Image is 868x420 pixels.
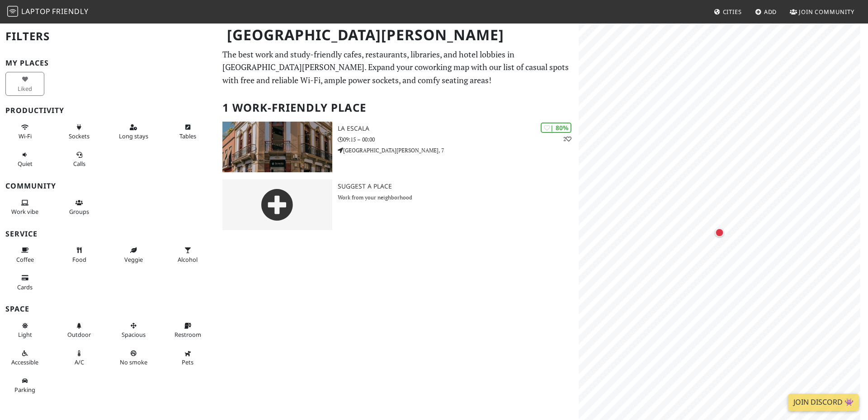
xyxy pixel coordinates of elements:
button: Long stays [114,120,153,144]
div: | 80% [541,123,571,133]
button: A/C [60,346,99,370]
span: Restroom [175,330,201,339]
span: Coffee [16,255,34,264]
span: Food [72,255,86,264]
span: Group tables [69,208,89,216]
p: 09:15 – 00:00 [338,135,579,144]
p: Work from your neighborhood [338,193,579,202]
h3: Space [5,305,212,313]
span: Spacious [122,330,146,339]
button: Veggie [114,243,153,267]
button: Alcohol [168,243,207,267]
span: Parking [14,386,35,394]
span: Join Community [799,8,854,16]
button: Coffee [5,243,44,267]
span: Video/audio calls [73,160,85,168]
a: Add [751,4,781,20]
span: Friendly [52,6,88,16]
p: [GEOGRAPHIC_DATA][PERSON_NAME], 7 [338,146,579,155]
span: Pet friendly [182,358,193,366]
button: Restroom [168,318,207,342]
img: gray-place-d2bdb4477600e061c01bd816cc0f2ef0cfcb1ca9e3ad78868dd16fb2af073a21.png [222,179,332,230]
span: Long stays [119,132,148,140]
h3: La Escala [338,125,579,132]
span: Natural light [18,330,32,339]
h3: Suggest a Place [338,183,579,190]
span: People working [11,208,38,216]
p: The best work and study-friendly cafes, restaurants, libraries, and hotel lobbies in [GEOGRAPHIC_... [222,48,573,87]
button: Spacious [114,318,153,342]
h2: 1 Work-Friendly Place [222,94,573,122]
h2: Filters [5,23,212,50]
button: Calls [60,147,99,171]
span: Smoke free [120,358,147,366]
button: Food [60,243,99,267]
span: Power sockets [69,132,90,140]
button: Sockets [60,120,99,144]
a: Cities [710,4,745,20]
span: Cities [723,8,742,16]
button: Parking [5,373,44,397]
div: Map marker [713,226,726,239]
h3: My Places [5,59,212,67]
button: Wi-Fi [5,120,44,144]
button: No smoke [114,346,153,370]
span: Laptop [21,6,51,16]
button: Light [5,318,44,342]
span: Add [764,8,777,16]
span: Outdoor area [67,330,91,339]
span: Credit cards [17,283,33,291]
button: Pets [168,346,207,370]
img: LaptopFriendly [7,6,18,17]
button: Tables [168,120,207,144]
h3: Community [5,182,212,190]
img: La Escala [222,122,332,172]
h3: Productivity [5,106,212,115]
span: Quiet [18,160,33,168]
a: La Escala | 80% 2 La Escala 09:15 – 00:00 [GEOGRAPHIC_DATA][PERSON_NAME], 7 [217,122,579,172]
h1: [GEOGRAPHIC_DATA][PERSON_NAME] [220,23,577,47]
a: Join Discord 👾 [788,394,859,411]
p: 2 [563,135,571,143]
span: Stable Wi-Fi [19,132,32,140]
h3: Service [5,230,212,238]
span: Veggie [124,255,143,264]
a: Suggest a Place Work from your neighborhood [217,179,579,230]
span: Alcohol [178,255,198,264]
button: Outdoor [60,318,99,342]
button: Quiet [5,147,44,171]
a: LaptopFriendly LaptopFriendly [7,4,89,20]
a: Join Community [786,4,858,20]
button: Accessible [5,346,44,370]
button: Work vibe [5,195,44,219]
span: Air conditioned [75,358,84,366]
span: Accessible [11,358,38,366]
button: Groups [60,195,99,219]
button: Cards [5,270,44,294]
span: Work-friendly tables [179,132,196,140]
